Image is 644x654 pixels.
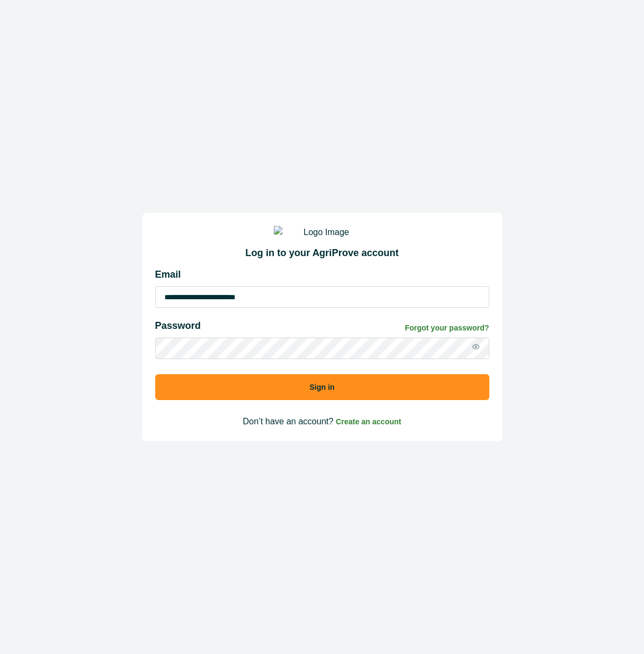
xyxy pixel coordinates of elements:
[405,322,489,334] a: Forgot your password?
[155,374,489,400] button: Sign in
[155,319,201,333] p: Password
[155,247,489,259] h2: Log in to your AgriProve account
[155,267,489,282] p: Email
[155,415,489,428] p: Don’t have an account?
[336,417,401,426] a: Create an account
[274,226,371,239] img: Logo Image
